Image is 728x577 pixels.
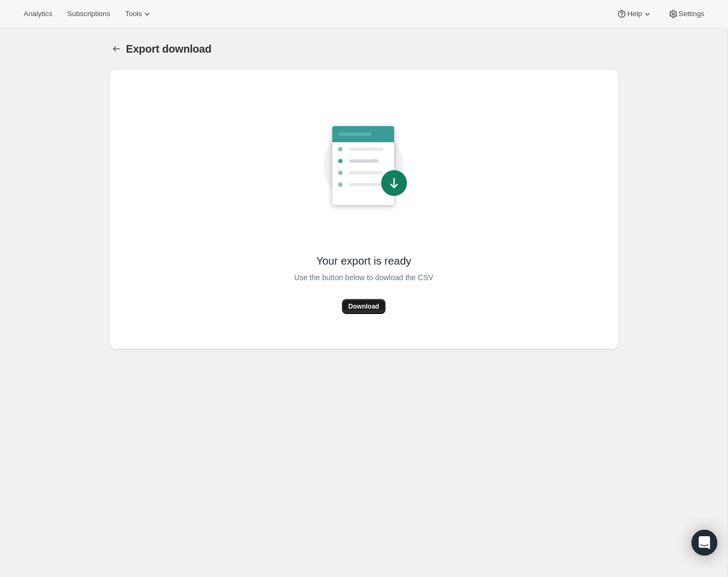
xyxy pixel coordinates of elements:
span: Analytics [24,10,52,18]
button: Download [342,299,385,314]
button: Subscriptions [61,6,117,21]
button: Export download [109,41,124,56]
span: Tools [125,10,142,18]
span: Your export is ready [316,254,411,268]
span: Settings [679,10,704,18]
span: Help [627,10,642,18]
span: Export download [126,43,212,55]
button: Help [610,6,659,21]
button: Analytics [17,6,59,21]
div: Open Intercom Messenger [691,530,717,556]
span: Download [348,302,379,311]
span: Subscriptions [67,10,110,18]
button: Settings [661,6,711,21]
button: Tools [119,6,159,21]
span: Use the button below to dowload the CSV [294,271,433,284]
